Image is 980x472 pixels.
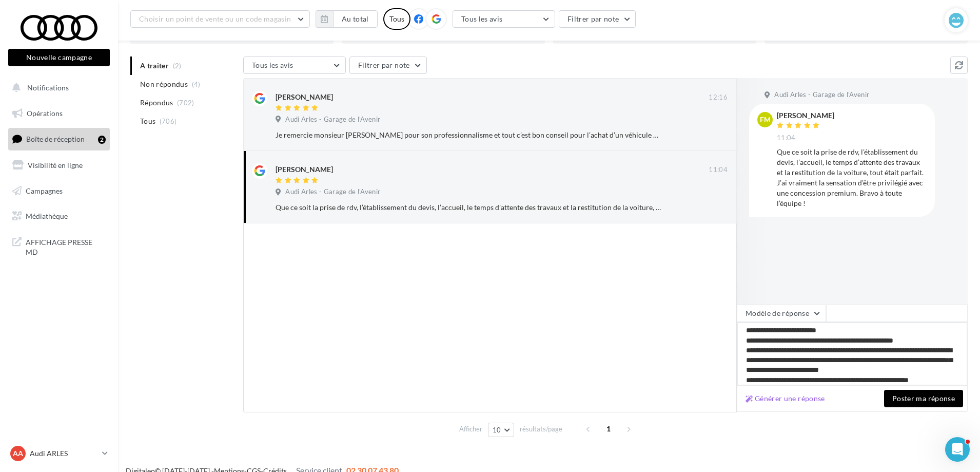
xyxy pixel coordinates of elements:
span: Tous les avis [461,14,503,23]
a: AA Audi ARLES [8,444,110,463]
span: Répondus [140,98,173,108]
span: Non répondus [140,79,188,89]
button: Choisir un point de vente ou un code magasin [130,10,310,28]
span: 10 [493,426,501,434]
span: (702) [177,99,194,107]
button: Filtrer par note [349,56,427,74]
button: Filtrer par note [559,10,636,28]
div: Tous [383,8,410,30]
span: Choisir un point de vente ou un code magasin [139,14,291,23]
span: résultats/page [520,424,562,434]
button: Notifications [6,77,108,99]
a: AFFICHAGE PRESSE MD [6,231,112,261]
span: (4) [192,80,201,88]
span: Médiathèque [26,212,68,220]
button: Nouvelle campagne [8,49,110,66]
span: Tous [140,116,155,126]
div: Je remercie monsieur [PERSON_NAME] pour son professionnalisme et tout c’est bon conseil pour l’ac... [276,130,661,140]
button: Au total [333,10,378,28]
span: Audi Arles - Garage de l'Avenir [285,187,380,197]
a: Campagnes [6,180,112,202]
span: Audi Arles - Garage de l'Avenir [774,90,869,100]
div: [PERSON_NAME] [276,92,333,102]
span: Notifications [27,83,69,92]
span: 12:16 [709,93,728,102]
iframe: Intercom live chat [945,437,970,462]
span: 1 [600,421,617,437]
span: Visibilité en ligne [28,161,83,169]
div: [PERSON_NAME] [276,164,333,175]
span: 11:04 [709,165,728,175]
div: [PERSON_NAME] [777,112,834,119]
a: Boîte de réception2 [6,128,112,150]
div: Que ce soit la prise de rdv, l’établissement du devis, l’accueil, le temps d’attente des travaux ... [276,202,661,213]
p: Audi ARLES [30,448,98,459]
span: Opérations [27,109,63,118]
button: 10 [488,423,514,437]
span: Campagnes [26,186,63,195]
button: Modèle de réponse [737,305,826,322]
span: Tous les avis [252,61,293,69]
span: AA [13,448,23,459]
button: Au total [316,10,378,28]
button: Générer une réponse [741,392,829,405]
a: Médiathèque [6,205,112,227]
span: Afficher [459,424,482,434]
a: Opérations [6,103,112,124]
span: 11:04 [777,134,796,143]
button: Tous les avis [453,10,555,28]
span: AFFICHAGE PRESSE MD [26,235,106,257]
div: Que ce soit la prise de rdv, l’établissement du devis, l’accueil, le temps d’attente des travaux ... [777,147,927,209]
a: Visibilité en ligne [6,155,112,176]
span: Boîte de réception [26,135,85,143]
span: FM [760,115,771,125]
div: 2 [98,136,106,144]
button: Tous les avis [243,56,346,74]
button: Poster ma réponse [884,390,963,407]
span: Audi Arles - Garage de l'Avenir [285,115,380,124]
span: (706) [160,117,177,125]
